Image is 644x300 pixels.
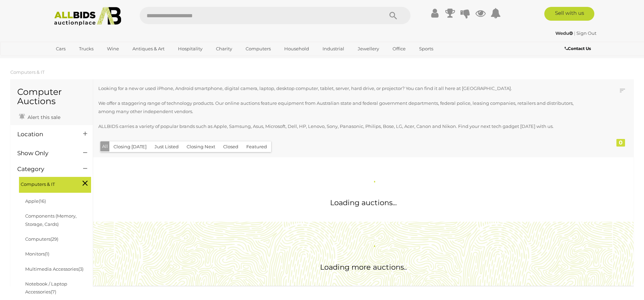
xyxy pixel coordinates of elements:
a: Household [280,43,314,54]
span: (1) [45,251,49,257]
button: Closing Next [182,141,219,152]
a: Computers(29) [25,236,58,242]
span: (3) [78,266,83,272]
span: Computers & IT [21,179,72,188]
a: Sign Out [576,30,596,36]
button: Search [376,7,410,24]
button: Closed [219,141,242,152]
a: Components (Memory, Storage, Cards) [25,213,77,227]
span: (16) [39,198,46,204]
b: Contact Us [565,46,591,51]
a: Trucks [75,43,98,54]
button: All [100,141,110,151]
a: Notebook / Laptop Accessories(7) [25,281,67,294]
h4: Category [17,166,73,172]
a: Office [388,43,410,54]
p: ALLBIDS carries a variety of popular brands such as Apple, Samsung, Asus, Microsoft, Dell, HP, Le... [98,122,579,130]
a: Alert this sale [17,111,62,122]
a: Wine [102,43,123,54]
p: Looking for a new or used iPhone, Android smartphone, digital camera, laptop, desktop computer, t... [98,84,579,92]
span: (7) [51,289,56,294]
a: Sports [415,43,438,54]
div: 0 [616,139,625,147]
strong: Wedu [555,30,573,36]
a: Cars [51,43,70,54]
a: Antiques & Art [128,43,169,54]
a: Computers & IT [10,69,44,75]
a: Apple(16) [25,198,46,204]
a: Multimedia Accessories(3) [25,266,83,272]
a: Computers [241,43,275,54]
a: Sell with us [544,7,594,21]
span: Alert this sale [26,114,60,120]
a: Jewellery [353,43,384,54]
h4: Show Only [17,150,73,157]
h1: Computer Auctions [17,87,86,106]
a: Hospitality [174,43,207,54]
span: Loading more auctions.. [320,263,407,271]
button: Featured [242,141,271,152]
button: Closing [DATE] [109,141,151,152]
span: | [574,30,575,36]
a: Wedu [555,30,574,36]
button: Just Listed [150,141,183,152]
img: Allbids.com.au [50,7,125,26]
a: Industrial [318,43,349,54]
span: Loading auctions... [330,198,397,207]
a: [GEOGRAPHIC_DATA] [51,54,109,66]
p: We offer a staggering range of technology products. Our online auctions feature equipment from Au... [98,99,579,116]
a: Monitors(1) [25,251,49,257]
h4: Location [17,131,73,138]
a: Charity [211,43,237,54]
span: (29) [50,236,58,242]
a: Contact Us [565,45,593,52]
